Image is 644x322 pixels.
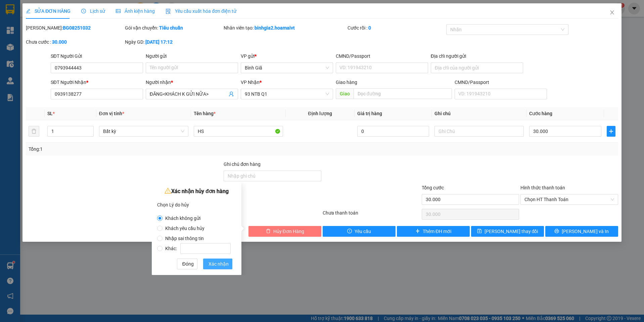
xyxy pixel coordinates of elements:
[26,38,124,46] div: Chưa cước :
[26,24,124,32] div: [PERSON_NAME]:
[166,8,236,14] span: Yêu cầu xuất hóa đơn điện tử
[241,52,333,60] div: VP gửi
[163,216,203,221] span: Khách không gửi
[81,8,105,14] span: Lịch sử
[603,3,622,22] button: Close
[63,25,91,31] b: BG08251032
[434,126,524,137] input: Ghi Chú
[266,229,271,234] span: delete
[163,236,206,241] span: Nhập sai thông tin
[477,229,482,234] span: save
[146,52,238,60] div: Người gửi
[47,111,53,116] span: SL
[322,209,421,221] div: Chưa thanh toán
[103,126,184,136] span: Bất kỳ
[355,228,371,235] span: Yêu cầu
[224,162,261,167] label: Ghi chú đơn hàng
[224,171,321,181] input: Ghi chú đơn hàng
[26,8,71,14] span: SỬA ĐƠN HÀNG
[245,63,329,73] span: Bình Giã
[397,226,470,237] button: plusThêm ĐH mới
[273,228,304,235] span: Hủy Đơn Hàng
[125,38,223,46] div: Ngày GD:
[116,9,121,13] span: picture
[554,229,559,234] span: printer
[146,79,238,86] div: Người nhận
[471,226,544,237] button: save[PERSON_NAME] thay đổi
[26,9,31,13] span: edit
[177,259,197,269] button: Đóng
[431,62,523,73] input: Địa chỉ của người gửi
[432,107,526,120] th: Ghi chú
[163,226,207,231] span: Khách yêu cầu hủy
[348,24,445,32] div: Cước rồi :
[308,111,332,116] span: Định lượng
[145,39,173,45] b: [DATE] 17:12
[336,52,428,60] div: CMND/Passport
[336,80,357,85] span: Giao hàng
[29,145,248,153] div: Tổng: 1
[81,9,86,13] span: clock-circle
[354,88,452,99] input: Dọc đường
[255,25,295,31] b: binhgia2.hoamaivt
[29,126,39,137] button: delete
[336,88,354,99] span: Giao
[248,226,321,237] button: deleteHủy Đơn Hàng
[520,185,565,190] label: Hình thức thanh toán
[163,246,233,251] span: Khác:
[51,79,143,86] div: SĐT Người Nhận
[524,194,614,204] span: Chọn HT Thanh Toán
[157,186,236,196] div: Xác nhận hủy đơn hàng
[165,187,171,194] span: warning
[323,226,396,237] button: exclamation-circleYêu cầu
[99,111,124,116] span: Đơn vị tính
[180,243,231,254] input: Khác:
[229,91,234,97] span: user-add
[245,89,329,99] span: 93 NTB Q1
[423,228,451,235] span: Thêm ĐH mới
[182,260,194,268] span: Đóng
[159,25,183,31] b: Tiêu chuẩn
[562,228,609,235] span: [PERSON_NAME] và In
[52,39,67,45] b: 30.000
[347,229,352,234] span: exclamation-circle
[607,126,615,137] button: plus
[529,111,552,116] span: Cước hàng
[51,52,143,60] div: SĐT Người Gửi
[607,129,615,134] span: plus
[157,200,236,210] div: Chọn Lý do hủy
[224,24,346,32] div: Nhân viên tạo:
[241,80,260,85] span: VP Nhận
[203,259,232,269] button: Xác nhận
[485,228,538,235] span: [PERSON_NAME] thay đổi
[455,79,547,86] div: CMND/Passport
[431,52,523,60] div: Địa chỉ người gửi
[545,226,618,237] button: printer[PERSON_NAME] và In
[194,111,216,116] span: Tên hàng
[209,260,229,268] span: Xác nhận
[116,8,155,14] span: Ảnh kiện hàng
[422,185,444,190] span: Tổng cước
[415,229,420,234] span: plus
[357,111,382,116] span: Giá trị hàng
[125,24,223,32] div: Gói vận chuyển:
[609,10,615,15] span: close
[166,9,171,14] img: icon
[368,25,371,31] b: 0
[194,126,283,137] input: VD: Bàn, Ghế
